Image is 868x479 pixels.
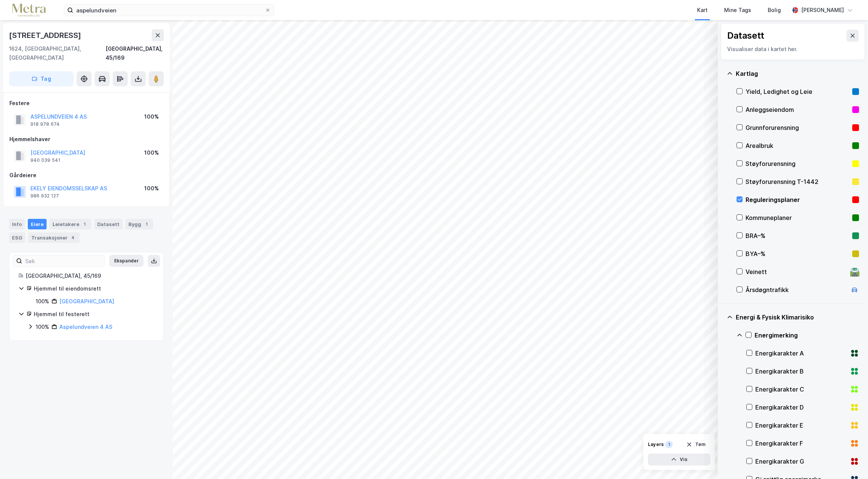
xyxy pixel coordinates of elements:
[697,6,708,15] div: Kart
[746,195,849,204] div: Reguleringsplaner
[746,213,849,222] div: Kommuneplaner
[12,4,46,17] img: metra-logo.256734c3b2bbffee19d4.png
[648,453,710,465] button: Vis
[746,285,847,294] div: Årsdøgntrafikk
[9,171,163,180] div: Gårdeiere
[755,403,847,412] div: Energikarakter D
[59,298,114,304] a: [GEOGRAPHIC_DATA]
[736,313,859,322] div: Energi & Fysisk Klimarisiko
[850,267,860,277] div: 🛣️
[30,193,59,199] div: 986 932 127
[9,29,83,41] div: [STREET_ADDRESS]
[9,71,74,86] button: Tag
[746,159,849,168] div: Støyforurensning
[681,438,710,450] button: Tøm
[28,219,47,229] div: Eiere
[144,184,159,193] div: 100%
[59,324,112,330] a: Aspelundveien 4 AS
[755,421,847,430] div: Energikarakter E
[746,267,847,276] div: Veinett
[768,6,781,15] div: Bolig
[34,310,154,319] div: Hjemmel til festerett
[144,112,159,121] div: 100%
[73,5,265,16] input: Søk på adresse, matrikkel, gårdeiere, leietakere eller personer
[746,105,849,114] div: Anleggseiendom
[22,255,104,267] input: Søk
[755,331,859,340] div: Energimerking
[34,284,154,293] div: Hjemmel til eiendomsrett
[106,44,164,62] div: [GEOGRAPHIC_DATA], 45/169
[9,44,106,62] div: 1624, [GEOGRAPHIC_DATA], [GEOGRAPHIC_DATA]
[746,87,849,96] div: Yield, Ledighet og Leie
[727,30,764,42] div: Datasett
[665,441,673,448] div: 1
[727,45,859,54] div: Visualiser data i kartet her.
[9,135,163,144] div: Hjemmelshaver
[36,297,49,306] div: 100%
[9,99,163,108] div: Festere
[144,148,159,157] div: 100%
[746,141,849,150] div: Arealbruk
[746,249,849,258] div: BYA–%
[746,177,849,186] div: Støyforurensning T-1442
[26,271,154,280] div: [GEOGRAPHIC_DATA], 45/169
[69,234,77,241] div: 4
[109,255,143,267] button: Ekspander
[746,123,849,132] div: Grunnforurensning
[724,6,751,15] div: Mine Tags
[755,457,847,466] div: Energikarakter G
[9,219,25,229] div: Info
[755,349,847,358] div: Energikarakter A
[736,69,859,78] div: Kartlag
[755,367,847,376] div: Energikarakter B
[755,439,847,448] div: Energikarakter F
[28,232,80,243] div: Transaksjoner
[648,441,664,447] div: Layers
[143,220,150,228] div: 1
[125,219,153,229] div: Bygg
[746,231,849,240] div: BRA–%
[830,443,868,479] div: Kontrollprogram for chat
[81,220,88,228] div: 1
[94,219,122,229] div: Datasett
[30,157,60,163] div: 940 039 541
[830,443,868,479] iframe: Chat Widget
[755,385,847,394] div: Energikarakter C
[9,232,25,243] div: ESG
[801,6,844,15] div: [PERSON_NAME]
[30,121,60,127] div: 918 978 674
[50,219,91,229] div: Leietakere
[36,322,49,331] div: 100%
